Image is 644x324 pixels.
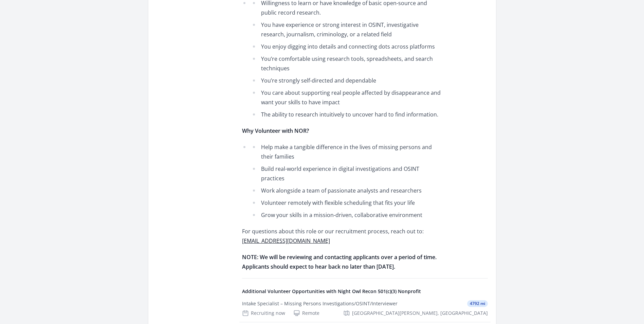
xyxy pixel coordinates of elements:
li: You’re comfortable using research tools, spreadsheets, and search techniques [252,54,441,73]
li: You’re strongly self-directed and dependable [252,76,441,85]
a: [EMAIL_ADDRESS][DOMAIN_NAME] [242,237,330,245]
li: Work alongside a team of passionate analysts and researchers [252,186,441,195]
li: Volunteer remotely with flexible scheduling that fits your life [252,198,441,208]
div: Recruiting now [242,310,285,317]
span: [GEOGRAPHIC_DATA][PERSON_NAME], [GEOGRAPHIC_DATA] [352,310,488,317]
li: The ability to research intuitively to uncover hard to find information. [252,110,441,119]
li: You care about supporting real people affected by disappearance and want your skills to have impact [252,88,441,107]
li: Help make a tangible difference in the lives of missing persons and their families [252,142,441,161]
span: 4792 mi [467,300,488,307]
strong: NOTE: We will be reviewing and contacting applicants over a period of time. Applicants should exp... [242,253,437,270]
li: You have experience or strong interest in OSINT, investigative research, journalism, criminology,... [252,20,441,39]
p: For questions about this role or our recruitment process, reach out to: [242,227,441,246]
li: Grow your skills in a mission-driven, collaborative environment [252,210,441,220]
li: You enjoy digging into details and connecting dots across platforms [252,42,441,51]
a: Intake Specialist – Missing Persons Investigations/OSINT/Interviewer 4792 mi Recruiting now Remot... [239,295,491,322]
h4: Additional Volunteer Opportunities with Night Owl Recon 501(c)(3) Nonprofit [242,288,488,295]
div: Intake Specialist – Missing Persons Investigations/OSINT/Interviewer [242,300,398,307]
li: Build real-world experience in digital investigations and OSINT practices [252,164,441,183]
div: Remote [293,310,319,317]
strong: Why Volunteer with NOR? [242,127,309,134]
